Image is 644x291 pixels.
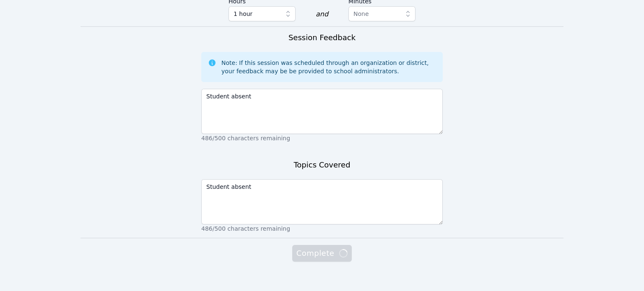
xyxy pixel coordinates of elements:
div: and [316,9,328,19]
span: 1 hour [234,9,252,19]
p: 486/500 characters remaining [201,134,443,142]
h3: Session Feedback [288,32,356,44]
div: Note: If this session was scheduled through an organization or district, your feedback may be be ... [221,59,436,75]
textarea: Student absent [201,179,443,224]
button: None [348,6,415,21]
h3: Topics Covered [293,159,350,171]
textarea: Student absent [201,89,443,134]
p: 486/500 characters remaining [201,224,443,233]
span: Complete [296,247,348,259]
button: 1 hour [229,6,296,21]
button: Complete [292,245,352,262]
span: None [353,10,369,17]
